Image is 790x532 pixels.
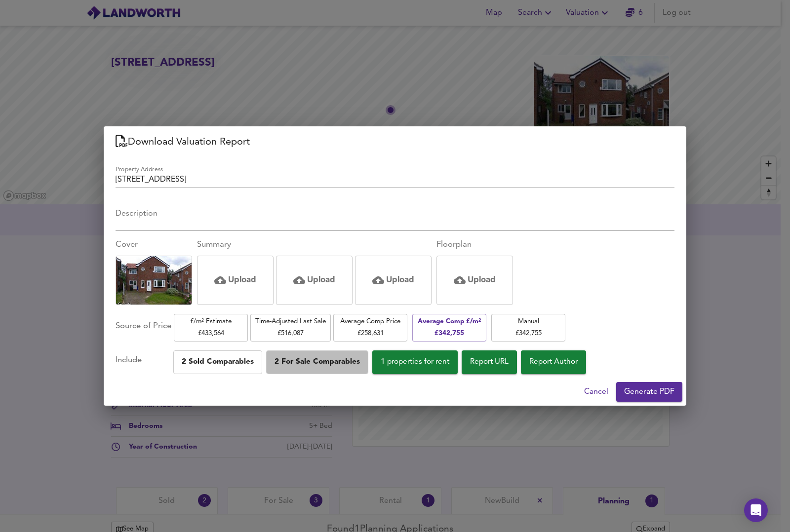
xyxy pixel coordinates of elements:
span: Report Author [529,355,578,369]
span: 2 Sold Comparables [182,355,254,369]
span: £/m² Estimate £ 433,564 [179,316,243,339]
span: Manual £ 342,755 [496,316,560,339]
button: Cancel [580,382,612,402]
h5: Upload [468,274,496,286]
div: Cover [116,239,192,251]
button: Manual£342,755 [491,314,565,341]
button: 2 Sold Comparables [173,350,262,374]
h5: Upload [386,274,414,286]
h5: Upload [228,274,256,286]
div: Summary [197,239,432,251]
button: Time-Adjusted Last Sale£516,087 [250,314,331,341]
button: £/m² Estimate£433,564 [174,314,248,341]
button: Generate PDF [616,382,682,402]
button: Average Comp Price£258,631 [333,314,407,341]
div: Open Intercom Messenger [744,498,768,522]
img: Uploaded [116,254,192,308]
button: Average Comp £/m²£342,755 [412,314,486,341]
button: 2 For Sale Comparables [266,350,368,374]
span: Average Comp Price £ 258,631 [338,316,402,339]
div: Click or drag and drop an image [197,256,274,305]
div: Click to replace this image [116,256,192,305]
span: Average Comp £/m² £ 342,755 [417,316,481,339]
span: Time-Adjusted Last Sale £ 516,087 [255,316,326,339]
button: Report URL [462,350,517,374]
div: Click or drag and drop an image [276,256,353,305]
button: Report Author [521,350,586,374]
span: 2 For Sale Comparables [275,355,360,369]
span: Report URL [470,355,509,369]
h5: Upload [307,274,335,286]
span: Cancel [584,385,608,399]
h2: Download Valuation Report [116,134,674,150]
label: Property Address [116,167,163,173]
button: 1 properties for rent [372,350,458,374]
span: Generate PDF [624,385,674,399]
span: 1 properties for rent [381,355,449,369]
div: Floorplan [436,239,513,251]
div: Include [116,350,173,374]
div: Source of Price [116,313,171,342]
